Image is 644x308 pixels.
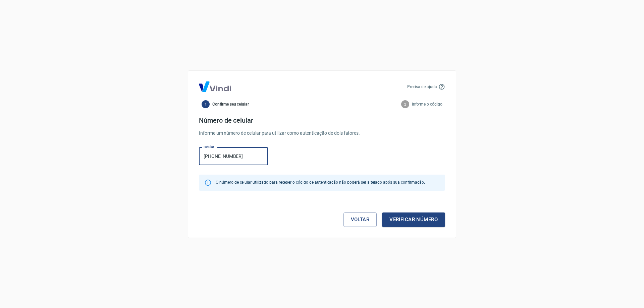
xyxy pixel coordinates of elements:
text: 2 [404,102,406,106]
span: Confirme seu celular [212,101,249,107]
a: Voltar [343,212,377,227]
button: Verificar número [382,212,445,227]
text: 1 [205,102,207,106]
p: Informe um número de celular para utilizar como autenticação de dois fatores. [199,130,445,137]
span: Informe o código [412,101,442,107]
h4: Número de celular [199,116,445,124]
div: O número de celular utilizado para receber o código de autenticação não poderá ser alterado após ... [216,177,425,189]
p: Precisa de ajuda [407,84,437,90]
img: Logo Vind [199,81,231,92]
label: Celular [204,144,214,149]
